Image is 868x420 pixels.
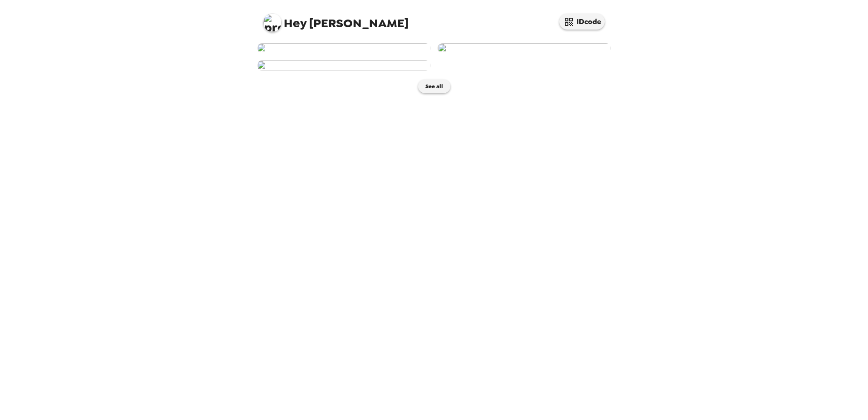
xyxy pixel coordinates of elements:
[418,80,450,93] button: See all
[257,43,430,53] img: user-269160
[284,15,306,31] span: Hey
[263,14,281,32] img: profile pic
[438,43,611,53] img: user-269156
[263,9,409,30] span: [PERSON_NAME]
[257,60,430,70] img: user-269153
[559,14,605,30] button: IDcode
